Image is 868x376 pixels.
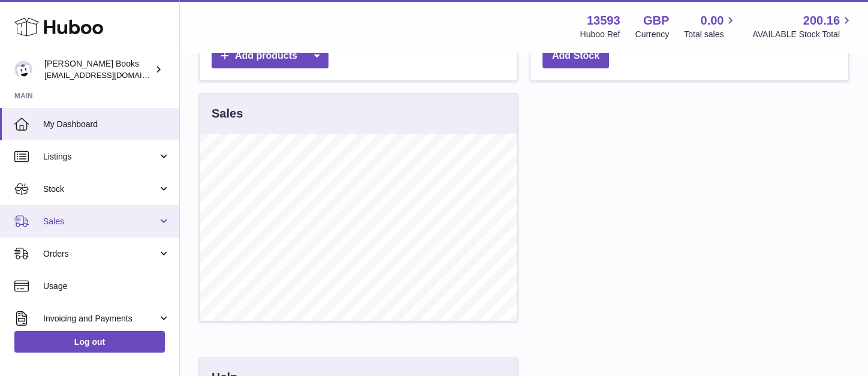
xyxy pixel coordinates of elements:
[752,29,854,40] span: AVAILABLE Stock Total
[44,70,176,80] span: [EMAIL_ADDRESS][DOMAIN_NAME]
[14,61,32,79] img: info@troybooks.co.uk
[43,119,170,130] span: My Dashboard
[43,151,158,163] span: Listings
[684,29,737,40] span: Total sales
[580,29,620,40] div: Huboo Ref
[752,13,854,40] a: 200.16 AVAILABLE Stock Total
[684,13,737,40] a: 0.00 Total sales
[635,29,670,40] div: Currency
[43,248,158,260] span: Orders
[14,331,165,353] a: Log out
[212,106,243,122] h3: Sales
[643,13,669,29] strong: GBP
[542,44,609,68] a: Add Stock
[43,184,158,195] span: Stock
[43,313,158,324] span: Invoicing and Payments
[803,13,840,29] span: 200.16
[43,281,170,292] span: Usage
[701,13,724,29] span: 0.00
[212,44,328,68] a: Add products
[587,13,620,29] strong: 13593
[44,58,152,81] div: [PERSON_NAME] Books
[43,216,158,227] span: Sales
